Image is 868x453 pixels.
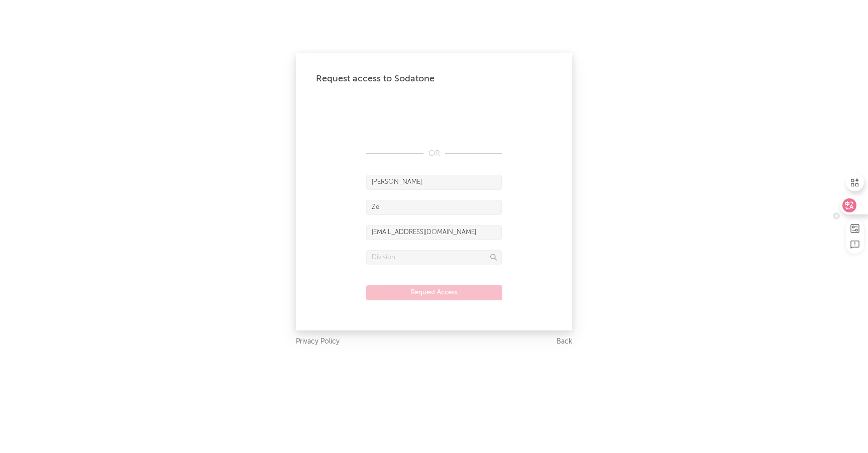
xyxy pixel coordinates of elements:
[366,285,502,300] button: Request Access
[366,200,502,215] input: Last Name
[366,175,502,190] input: First Name
[557,335,572,348] a: Back
[296,335,340,348] a: Privacy Policy
[316,73,552,85] div: Request access to Sodatone
[366,225,502,240] input: Email
[366,250,502,265] input: Division
[366,148,502,160] div: OR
